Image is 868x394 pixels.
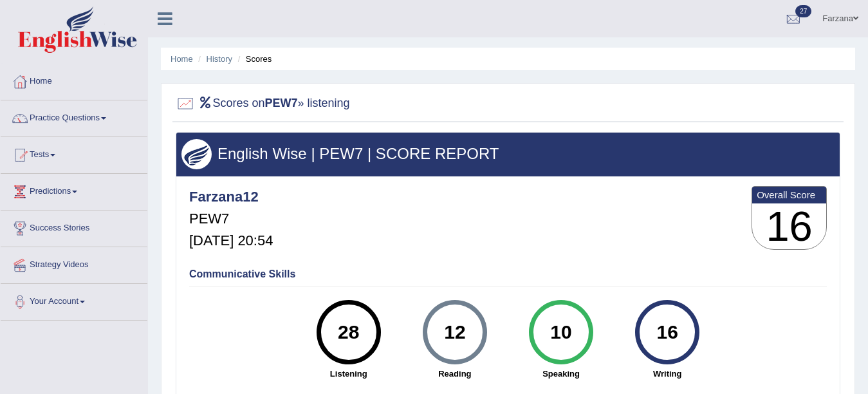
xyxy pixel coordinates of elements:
span: 27 [795,5,811,17]
h3: English Wise | PEW7 | SCORE REPORT [181,145,835,162]
h4: Farzana12 [189,189,273,205]
a: Success Stories [1,211,147,243]
h3: 16 [752,203,826,250]
strong: Reading [408,368,501,380]
a: Your Account [1,284,147,316]
a: Home [1,64,147,96]
h5: [DATE] 20:54 [189,233,273,249]
strong: Writing [621,368,714,380]
a: Strategy Videos [1,247,147,279]
li: Scores [235,53,272,65]
div: 28 [325,305,372,359]
h4: Communicative Skills [189,268,827,280]
h2: Scores on » listening [176,94,350,113]
a: Practice Questions [1,100,147,133]
a: Home [171,54,193,64]
a: Predictions [1,174,147,206]
div: 12 [431,305,478,359]
a: Tests [1,137,147,169]
strong: Speaking [514,368,607,380]
strong: Listening [302,368,395,380]
a: History [207,54,232,64]
b: PEW7 [265,97,298,109]
div: 16 [644,305,691,359]
div: 10 [537,305,584,359]
b: Overall Score [757,189,822,200]
h5: PEW7 [189,211,273,227]
img: wings.png [181,139,212,169]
